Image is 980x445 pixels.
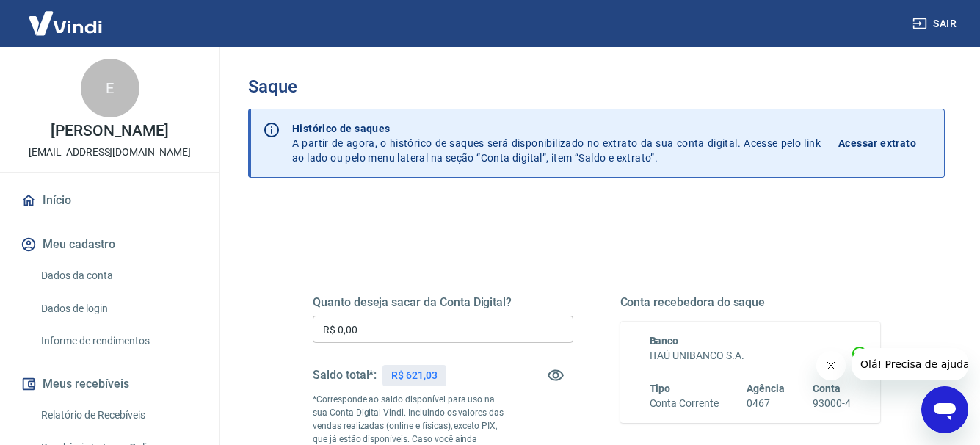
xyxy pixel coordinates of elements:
h5: Quanto deseja sacar da Conta Digital? [313,295,573,310]
h5: Saldo total*: [313,368,377,383]
span: Agência [747,383,785,394]
h6: Conta Corrente [650,396,719,411]
p: A partir de agora, o histórico de saques será disponibilizado no extrato da sua conta digital. Ac... [292,121,821,165]
div: E [81,59,139,117]
iframe: Botão para abrir a janela de mensagens [921,386,968,433]
h6: 0467 [747,396,785,411]
span: Conta [813,383,841,394]
a: Início [18,184,202,217]
h3: Saque [248,76,945,97]
a: Informe de rendimentos [35,326,202,356]
button: Meu cadastro [18,228,202,261]
a: Relatório de Recebíveis [35,400,202,430]
a: Acessar extrato [838,121,932,165]
h6: ITAÚ UNIBANCO S.A. [650,348,852,363]
iframe: Fechar mensagem [816,351,846,380]
h6: 93000-4 [813,396,851,411]
p: Acessar extrato [838,136,916,151]
img: Vindi [18,1,113,46]
a: Dados de login [35,294,202,324]
h5: Conta recebedora do saque [620,295,881,310]
p: [PERSON_NAME] [51,123,168,139]
p: Histórico de saques [292,121,821,136]
span: Banco [650,335,679,347]
iframe: Mensagem da empresa [852,348,968,380]
p: R$ 621,03 [391,368,438,383]
span: Tipo [650,383,671,394]
a: Dados da conta [35,261,202,291]
span: Olá! Precisa de ajuda? [9,10,123,22]
button: Sair [910,10,962,37]
button: Meus recebíveis [18,368,202,400]
p: [EMAIL_ADDRESS][DOMAIN_NAME] [29,145,191,160]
